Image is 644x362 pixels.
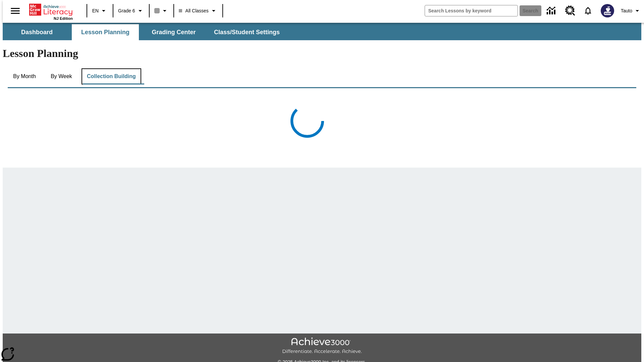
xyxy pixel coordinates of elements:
button: Grading Center [140,24,207,40]
button: Class/Student Settings [209,24,285,40]
img: Avatar [601,4,614,17]
button: Dashboard [3,24,70,40]
button: By Month [8,68,41,84]
button: Grade: Grade 6, Select a grade [115,5,147,17]
span: Grading Center [152,28,196,36]
a: Notifications [579,2,597,19]
a: Resource Center, Will open in new tab [561,2,579,20]
span: Dashboard [21,28,53,36]
button: Collection Building [82,68,141,84]
button: Profile/Settings [618,5,644,17]
h1: Lesson Planning [3,47,641,60]
button: Open side menu [5,1,25,21]
input: search field [425,5,518,16]
a: Data Center [543,2,561,20]
span: NJ Edition [54,16,73,20]
button: Lesson Planning [72,24,139,40]
span: Lesson Planning [81,28,129,36]
span: EN [92,7,99,14]
span: Tauto [621,7,632,14]
div: SubNavbar [3,23,641,40]
span: Class/Student Settings [214,28,280,36]
div: SubNavbar [3,24,286,40]
span: Grade 6 [118,7,135,14]
img: Achieve3000 Differentiate Accelerate Achieve [282,338,362,355]
button: By Week [45,68,78,84]
div: Home [29,2,73,20]
a: Home [29,3,73,16]
button: Class: All Classes, Select your class [176,5,220,17]
span: All Classes [179,7,209,14]
button: Language: EN, Select a language [89,5,111,17]
button: Select a new avatar [597,2,618,19]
